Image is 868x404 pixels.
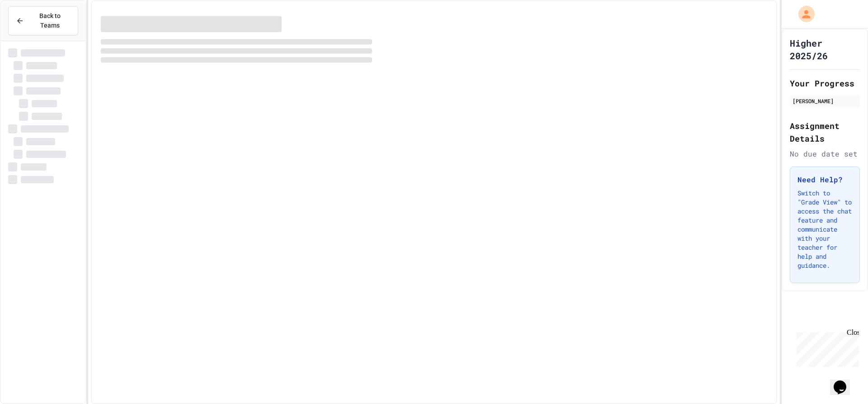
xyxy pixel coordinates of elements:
[793,97,857,105] div: [PERSON_NAME]
[29,11,71,30] span: Back to Teams
[797,189,852,270] p: Switch to "Grade View" to access the chat feature and communicate with your teacher for help and ...
[797,174,852,185] h3: Need Help?
[790,148,860,159] div: No due date set
[790,37,860,62] h1: Higher 2025/26
[793,328,859,367] iframe: chat widget
[8,6,78,35] button: Back to Teams
[790,77,860,90] h2: Your Progress
[790,119,860,145] h2: Assignment Details
[789,4,817,24] div: My Account
[830,368,859,395] iframe: chat widget
[4,4,62,57] div: Chat with us now!Close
